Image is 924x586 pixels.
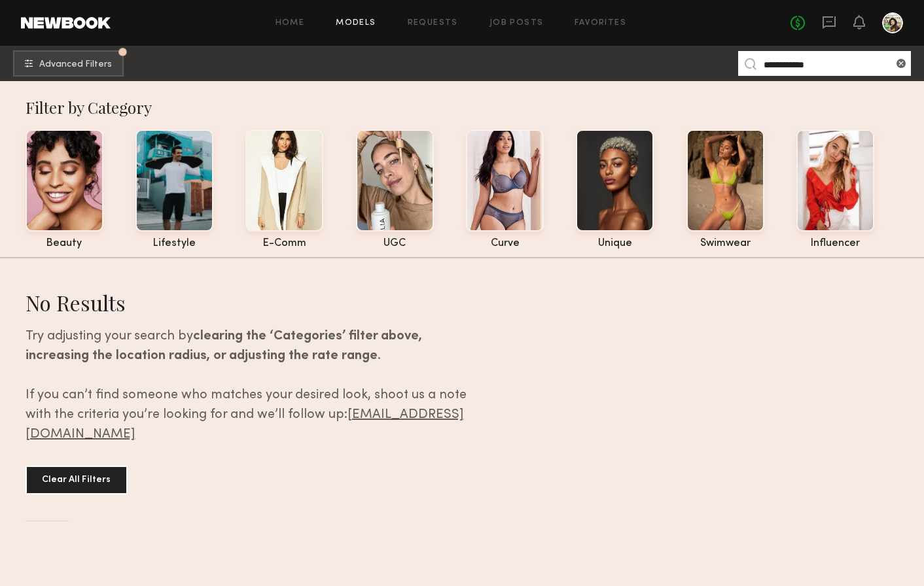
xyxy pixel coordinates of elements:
[26,466,128,494] button: Clear All Filters
[796,238,874,249] div: influencer
[39,60,112,69] span: Advanced Filters
[26,327,486,445] div: Try adjusting your search by . If you can’t find someone who matches your desired look, shoot us ...
[275,19,305,27] a: Home
[26,288,486,317] div: No Results
[26,97,912,118] div: Filter by Category
[686,238,764,249] div: swimwear
[489,19,544,27] a: Job Posts
[576,238,654,249] div: unique
[26,238,103,249] div: beauty
[135,238,213,249] div: lifestyle
[336,19,376,27] a: Models
[26,330,422,362] b: clearing the ‘Categories’ filter above, increasing the location radius, or adjusting the rate range
[408,19,458,27] a: Requests
[245,238,323,249] div: e-comm
[13,50,124,77] button: Advanced Filters
[575,19,626,27] a: Favorites
[356,238,434,249] div: UGC
[466,238,544,249] div: curve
